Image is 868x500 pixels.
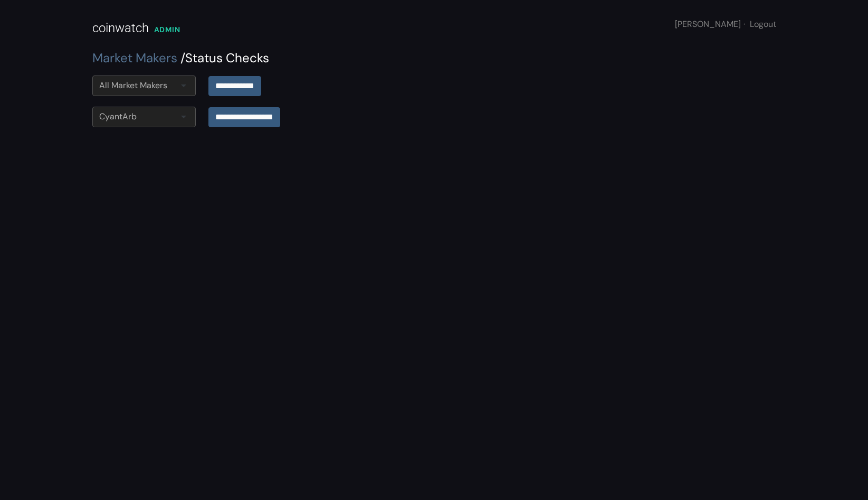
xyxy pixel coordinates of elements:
span: / [180,50,185,66]
div: CyantArb [99,110,137,123]
div: ADMIN [154,24,180,35]
a: Market Makers [92,50,177,66]
a: Logout [750,18,776,30]
div: coinwatch [92,18,149,37]
div: All Market Makers [99,79,167,92]
div: [PERSON_NAME] [675,18,776,31]
div: Status Checks [92,49,776,68]
span: · [743,18,745,30]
